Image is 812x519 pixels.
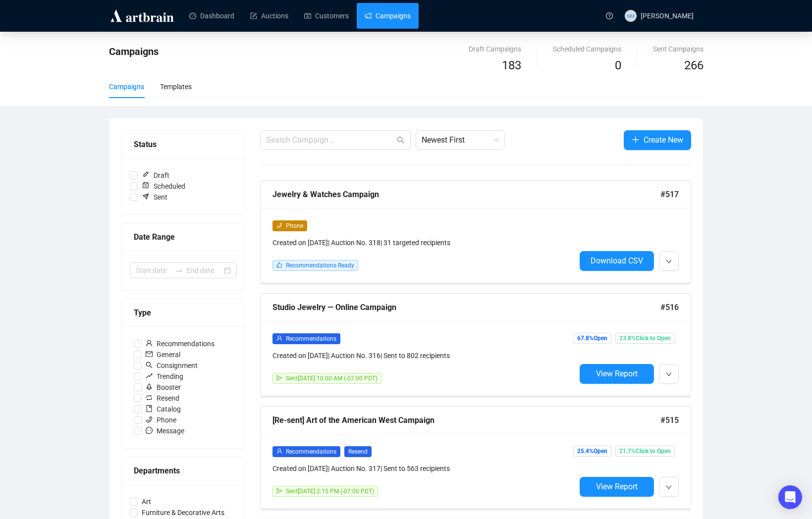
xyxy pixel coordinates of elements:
div: Date Range [134,231,233,243]
span: Newest First [422,131,499,150]
div: Draft Campaigns [469,44,521,54]
div: Created on [DATE] | Auction No. 318 | 31 targeted recipients [272,237,576,248]
div: Departments [134,465,233,477]
span: down [666,371,672,377]
button: View Report [580,477,654,497]
span: mail [146,351,153,358]
span: [PERSON_NAME] [641,12,694,20]
span: Trending [142,371,187,382]
span: Resend [142,393,183,404]
span: book [146,405,153,412]
span: Sent [DATE] 10:00 AM (-07:00 PDT) [286,375,378,382]
div: Created on [DATE] | Auction No. 316 | Sent to 802 recipients [272,350,576,361]
span: 67.8% Open [573,333,611,344]
span: retweet [146,394,153,401]
span: Recommendations [286,448,336,455]
span: NM [627,11,635,19]
span: plus [632,136,640,144]
div: [Re-sent] Art of the American West Campaign [272,414,660,426]
span: Art [138,496,155,507]
span: #517 [660,188,679,201]
input: Start date [136,265,171,276]
button: Create New [624,130,691,150]
span: rise [146,372,153,379]
span: message [146,427,153,434]
span: down [666,259,672,264]
span: 23.8% Click to Open [615,333,675,344]
div: Status [134,138,233,151]
div: Type [134,307,233,319]
span: Scheduled [138,181,189,192]
span: General [142,349,184,360]
span: search [397,136,405,144]
div: Campaigns [109,81,144,92]
input: End date [187,265,222,276]
span: down [666,484,672,490]
span: rocket [146,383,153,390]
div: Open Intercom Messenger [778,485,802,509]
span: search [146,362,153,368]
button: Download CSV [580,251,654,271]
div: Scheduled Campaigns [553,44,621,54]
span: Phone [142,415,180,425]
span: 25.4% Open [573,446,611,457]
span: Furniture & Decorative Arts [138,507,228,518]
span: 266 [684,58,704,72]
span: Download CSV [591,256,643,265]
span: Consignment [142,360,202,371]
span: phone [146,416,153,423]
input: Search Campaign... [266,134,395,146]
span: #516 [660,301,679,313]
span: Recommendations [286,335,336,342]
div: Templates [160,81,192,92]
a: [Re-sent] Art of the American West Campaign#515userRecommendationsResendCreated on [DATE]| Auctio... [260,406,691,509]
div: Studio Jewelry — Online Campaign [272,301,660,313]
span: Resend [344,446,372,457]
span: send [276,488,282,494]
span: Sent [138,192,171,203]
span: user [146,340,153,347]
span: user [276,335,282,341]
a: Auctions [250,3,288,29]
span: Message [142,425,188,436]
span: View Report [596,369,638,378]
span: Booster [142,382,185,393]
span: Recommendations Ready [286,262,354,269]
span: Phone [286,222,303,229]
span: like [276,262,282,268]
a: Customers [304,3,349,29]
button: View Report [580,364,654,384]
img: logo [109,8,175,24]
span: question-circle [606,12,613,19]
span: phone [276,222,282,228]
span: user [276,448,282,454]
span: Campaigns [109,46,159,57]
span: send [276,375,282,381]
div: Created on [DATE] | Auction No. 317 | Sent to 563 recipients [272,463,576,474]
div: Sent Campaigns [653,44,704,54]
a: Dashboard [189,3,234,29]
span: Catalog [142,404,185,415]
a: Jewelry & Watches Campaign#517phonePhoneCreated on [DATE]| Auction No. 318| 31 targeted recipient... [260,180,691,283]
a: Campaigns [365,3,411,29]
span: #515 [660,414,679,426]
span: Sent [DATE] 2:15 PM (-07:00 PDT) [286,488,374,495]
span: Create New [644,134,683,146]
span: to [175,266,183,274]
span: Recommendations [142,338,218,349]
div: Jewelry & Watches Campaign [272,188,660,201]
span: 0 [615,58,621,72]
span: View Report [596,482,638,491]
a: Studio Jewelry — Online Campaign#516userRecommendationsCreated on [DATE]| Auction No. 316| Sent t... [260,293,691,396]
span: 21.7% Click to Open [615,446,675,457]
span: 183 [502,58,521,72]
span: Draft [138,170,173,181]
span: swap-right [175,266,183,274]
